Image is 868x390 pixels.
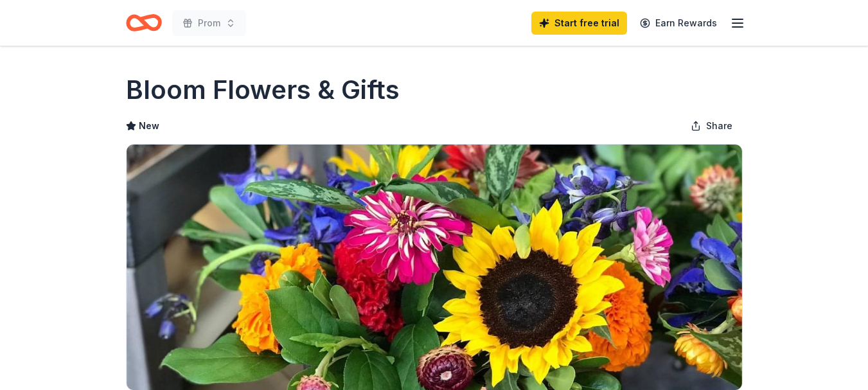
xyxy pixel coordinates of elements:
button: Prom [172,10,246,36]
a: Earn Rewards [632,12,725,35]
button: Share [680,113,743,139]
a: Start free trial [531,12,627,35]
img: Image for Bloom Flowers & Gifts [127,145,742,390]
span: Share [706,118,732,134]
a: Home [126,8,162,38]
span: New [139,118,159,134]
span: Prom [198,15,220,31]
h1: Bloom Flowers & Gifts [126,72,400,108]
